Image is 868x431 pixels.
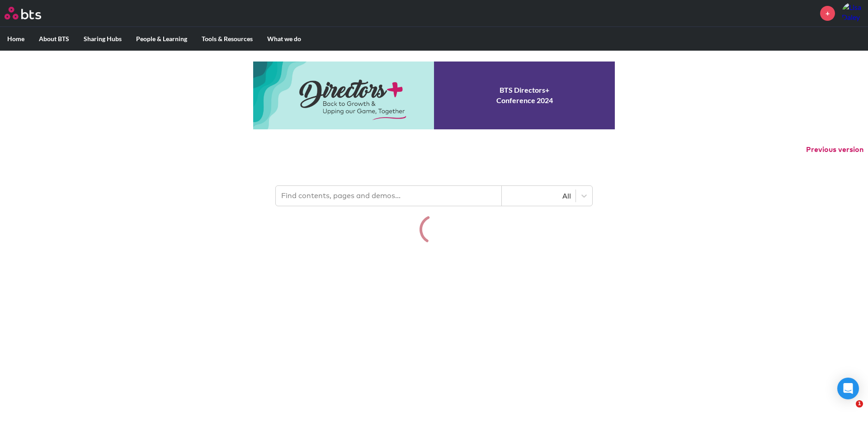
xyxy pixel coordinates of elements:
input: Find contents, pages and demos... [276,186,502,206]
label: About BTS [32,27,76,51]
button: Previous version [806,145,863,155]
a: Profile [842,2,863,24]
div: All [506,191,571,201]
span: 1 [856,400,863,407]
a: Conference 2024 [253,62,615,129]
img: BTS Logo [5,7,41,19]
label: Tools & Resources [194,27,260,51]
img: Lisa Daley [842,2,863,24]
label: What we do [260,27,308,51]
a: + [820,6,835,21]
a: Go home [5,7,58,19]
div: Open Intercom Messenger [837,378,859,399]
label: Sharing Hubs [76,27,129,51]
iframe: Intercom live chat [837,400,859,422]
label: People & Learning [129,27,194,51]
